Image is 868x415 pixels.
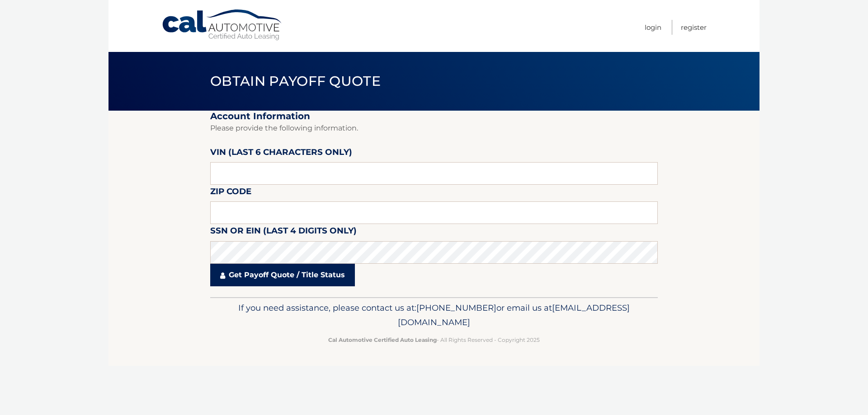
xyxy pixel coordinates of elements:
label: VIN (last 6 characters only) [210,145,352,162]
label: SSN or EIN (last 4 digits only) [210,224,357,241]
strong: Cal Automotive Certified Auto Leasing [328,336,437,343]
label: Zip Code [210,185,251,201]
a: Register [681,20,707,35]
a: Login [645,20,661,35]
p: - All Rights Reserved - Copyright 2025 [216,335,652,345]
span: [PHONE_NUMBER] [416,303,496,313]
p: If you need assistance, please contact us at: or email us at [216,301,652,330]
p: Please provide the following information. [210,122,658,135]
a: Get Payoff Quote / Title Status [210,264,355,286]
span: Obtain Payoff Quote [210,73,381,89]
a: Cal Automotive [161,9,283,41]
h2: Account Information [210,111,658,122]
